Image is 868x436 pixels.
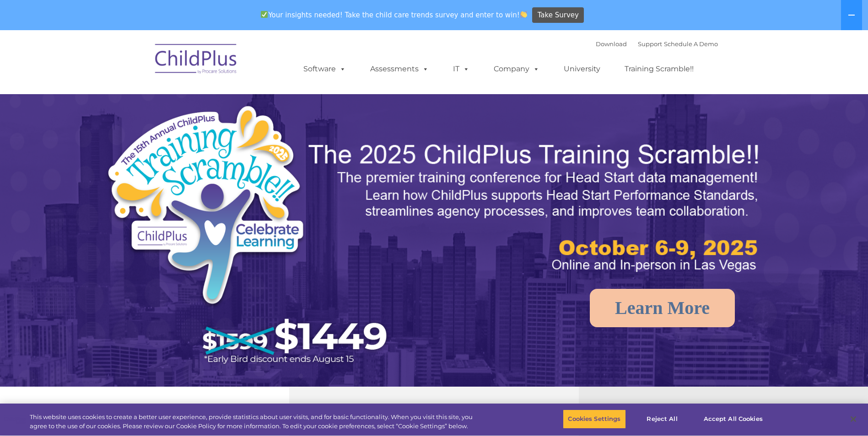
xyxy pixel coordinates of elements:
a: IT [444,60,479,78]
div: This website uses cookies to create a better user experience, provide statistics about user visit... [30,413,477,431]
button: Accept All Cookies [699,409,768,429]
img: 👏 [520,11,527,18]
button: Cookies Settings [563,409,625,429]
a: Schedule A Demo [664,40,718,48]
button: Reject All [634,409,691,429]
span: Take Survey [538,7,579,23]
a: Download [596,40,627,48]
a: Take Survey [532,7,584,23]
a: University [555,60,609,78]
span: Last name [127,60,155,67]
font: | [596,40,718,48]
a: Training Scramble!! [615,60,703,78]
a: Support [638,40,662,48]
span: Your insights needed! Take the child care trends survey and enter to win! [257,6,531,24]
a: Software [294,60,355,78]
span: Phone number [127,98,166,105]
a: Learn More [590,289,735,327]
a: Company [485,60,549,78]
img: ✅ [261,11,268,18]
img: ChildPlus by Procare Solutions [151,37,242,83]
a: Assessments [361,60,438,78]
button: Close [843,409,863,429]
